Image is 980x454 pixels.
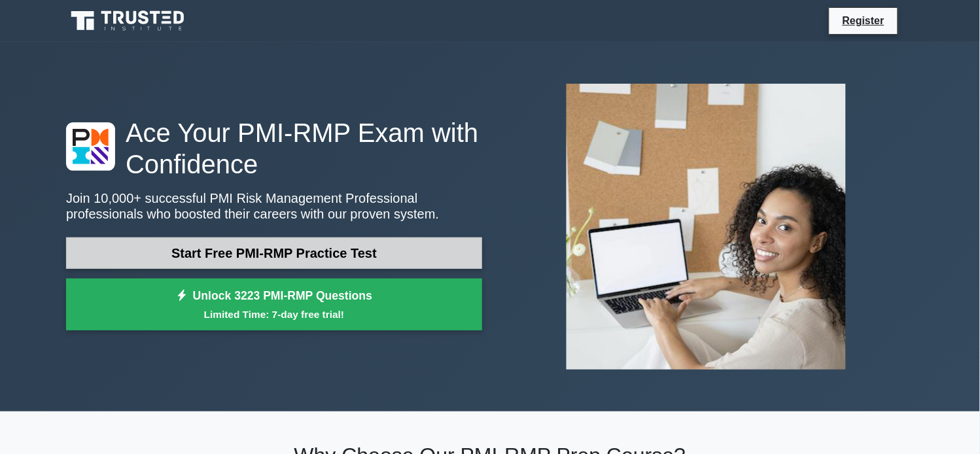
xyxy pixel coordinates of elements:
[66,190,482,222] p: Join 10,000+ successful PMI Risk Management Professional professionals who boosted their careers ...
[66,117,482,180] h1: Ace Your PMI-RMP Exam with Confidence
[835,12,892,29] a: Register
[66,279,482,331] a: Unlock 3223 PMI-RMP QuestionsLimited Time: 7-day free trial!
[82,307,466,322] small: Limited Time: 7-day free trial!
[66,237,482,269] a: Start Free PMI-RMP Practice Test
